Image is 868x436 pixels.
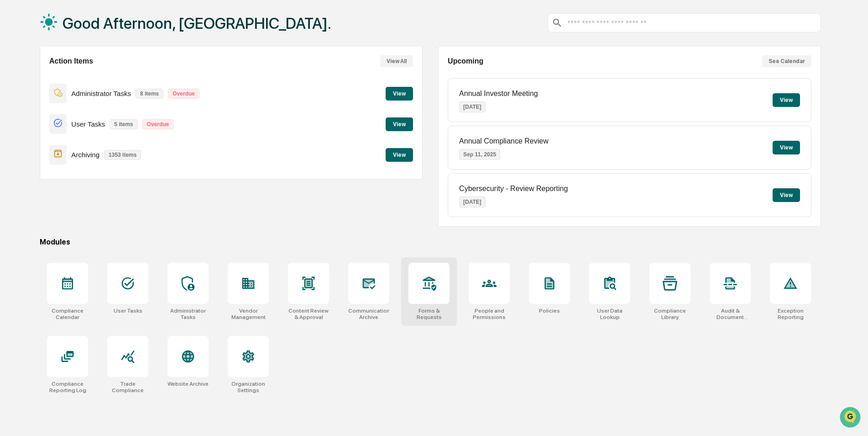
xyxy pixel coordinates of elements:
p: Sep 11, 2025 [459,149,500,160]
div: Compliance Library [649,308,690,320]
p: 5 items [110,119,137,129]
span: Attestations [75,115,113,124]
span: Data Lookup [18,133,58,142]
p: Overdue [168,89,199,99]
div: User Tasks [114,308,142,314]
div: 🖐️ [9,116,16,123]
button: View All [380,55,413,67]
button: Start new chat [155,73,166,84]
a: View [386,150,413,159]
p: Cybersecurity - Review Reporting [459,185,568,193]
a: 🖐️Preclearance [5,112,63,128]
button: View [386,117,413,131]
p: User Tasks [71,120,105,128]
h2: Upcoming [448,57,483,65]
div: Trade Compliance [107,381,148,393]
div: Website Archive [167,381,209,387]
div: Forms & Requests [408,308,450,320]
button: View [773,188,800,202]
div: We're available if you need us! [31,79,115,86]
span: Preclearance [18,115,59,124]
a: Powered byPylon [64,154,110,162]
p: How can we help? [9,19,166,34]
iframe: Open customer support [839,406,863,431]
button: View [773,93,800,107]
div: Administrator Tasks [167,308,209,320]
div: Start new chat [31,70,150,79]
p: [DATE] [459,101,486,112]
div: Policies [539,308,560,314]
div: Vendor Management [228,308,269,320]
p: 8 items [136,89,163,99]
a: View [386,119,413,128]
p: Administrator Tasks [71,90,131,97]
p: Overdue [142,119,174,129]
div: Audit & Document Logs [710,308,751,320]
div: User Data Lookup [589,308,630,320]
button: View [386,148,413,162]
img: 1746055101610-c473b297-6a78-478c-a979-82029cc54cd1 [9,70,26,86]
h1: Good Afternoon, [GEOGRAPHIC_DATA]. [63,14,331,32]
p: 1353 items [104,150,141,160]
p: Annual Compliance Review [459,137,549,145]
div: Compliance Calendar [47,308,88,320]
div: People and Permissions [469,308,510,320]
a: 🔎Data Lookup [5,129,61,145]
div: Compliance Reporting Log [47,381,88,393]
div: 🔎 [9,133,16,141]
p: Annual Investor Meeting [459,90,538,98]
a: View [386,89,413,97]
a: 🗄️Attestations [63,112,117,128]
div: 🗄️ [66,116,73,123]
button: See Calendar [762,55,811,67]
div: Organization Settings [228,381,269,393]
p: Archiving [71,151,99,159]
div: Content Review & Approval [288,308,329,320]
h2: Action Items [49,57,93,65]
button: View [386,87,413,101]
div: Exception Reporting [770,308,811,320]
button: View [773,141,800,154]
div: Modules [40,238,821,246]
div: Communications Archive [348,308,389,320]
p: [DATE] [459,197,486,207]
span: Pylon [91,155,110,162]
